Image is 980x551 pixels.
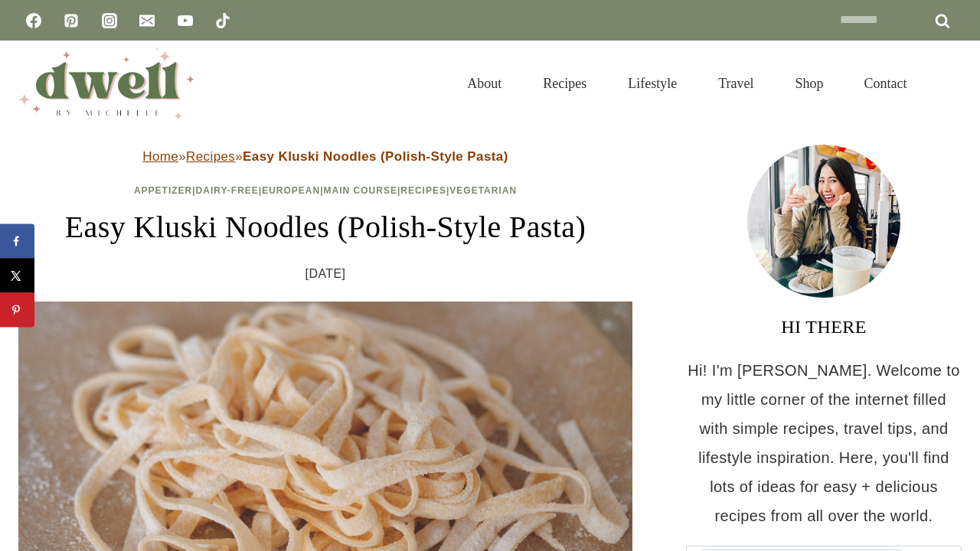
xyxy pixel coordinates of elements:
strong: Easy Kluski Noodles (Polish-Style Pasta) [243,149,508,164]
time: [DATE] [305,262,346,285]
a: Appetizer [134,185,192,196]
a: Dairy-Free [196,185,259,196]
h1: Easy Kluski Noodles (Polish-Style Pasta) [18,204,632,250]
img: DWELL by michelle [18,48,194,119]
a: Recipes [522,57,607,110]
a: Contact [844,57,928,110]
a: Recipes [400,185,446,196]
h3: HI THERE [686,313,962,341]
a: Main Course [324,185,397,196]
a: Home [142,149,178,164]
a: European [262,185,320,196]
a: Shop [774,57,844,110]
a: Travel [697,57,774,110]
span: » » [142,149,508,164]
a: Pinterest [56,5,87,36]
nav: Primary Navigation [446,57,928,110]
a: Vegetarian [449,185,517,196]
a: Recipes [186,149,235,164]
a: Lifestyle [607,57,697,110]
a: Instagram [94,5,125,36]
a: About [446,57,522,110]
button: View Search Form [936,70,962,96]
span: | | | | | [134,185,517,196]
a: YouTube [170,5,201,36]
a: Email [132,5,162,36]
a: TikTok [207,5,238,36]
a: Facebook [18,5,49,36]
p: Hi! I'm [PERSON_NAME]. Welcome to my little corner of the internet filled with simple recipes, tr... [686,356,962,530]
